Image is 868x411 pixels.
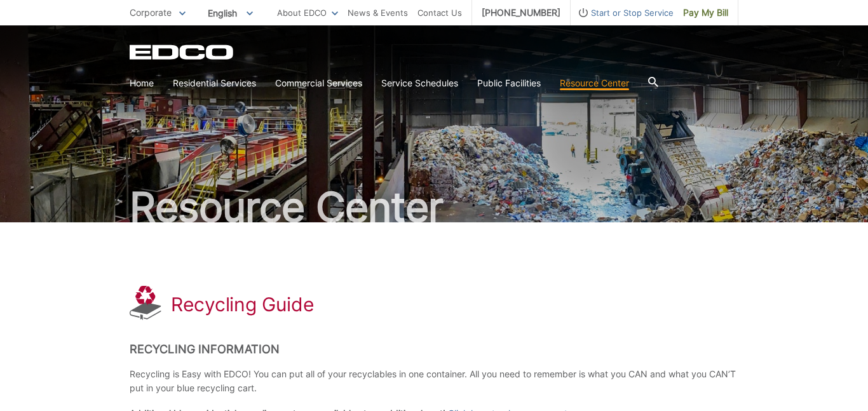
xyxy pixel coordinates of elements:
[173,76,256,90] a: Residential Services
[130,367,738,395] p: Recycling is Easy with EDCO! You can put all of your recyclables in one container. All you need t...
[130,342,738,356] h2: Recycling Information
[275,76,362,90] a: Commercial Services
[130,187,738,227] h2: Resource Center
[198,3,262,24] span: English
[171,293,314,316] h1: Recycling Guide
[683,6,728,20] span: Pay My Bill
[130,76,154,90] a: Home
[348,6,408,20] a: News & Events
[477,76,541,90] a: Public Facilities
[560,76,629,90] a: Resource Center
[277,6,338,20] a: About EDCO
[130,44,235,60] a: EDCD logo. Return to the homepage.
[130,7,172,18] span: Corporate
[381,76,458,90] a: Service Schedules
[417,6,462,20] a: Contact Us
